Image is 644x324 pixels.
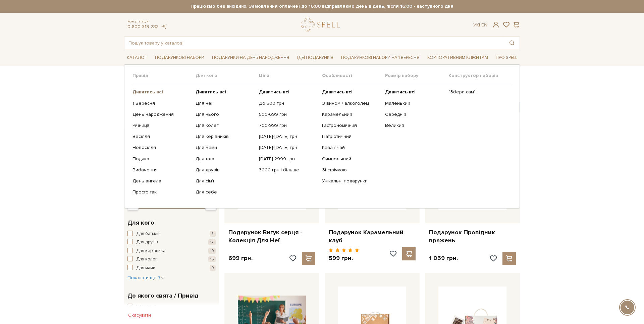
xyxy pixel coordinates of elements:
a: Дивитись всі [385,89,443,95]
span: Для колег [136,256,157,263]
button: Пошук товару у каталозі [504,37,520,49]
span: Привід [132,73,196,79]
a: [DATE]-[DATE] грн [259,145,317,151]
a: Весілля [132,134,191,140]
span: Розмір набору [385,73,448,79]
a: Для колег [196,123,254,129]
a: Для неї [196,100,254,106]
p: 599 грн. [329,254,359,262]
span: Для друзів [136,239,158,246]
a: Середній [385,111,443,117]
a: З вином / алкоголем [322,100,380,106]
span: 9 [210,265,216,271]
span: Для кого [127,218,154,227]
a: Гастрономічний [322,123,380,129]
div: Ук [473,22,487,28]
a: 1 Вересня [132,100,191,106]
span: Ціна [259,73,322,79]
a: 0 800 319 233 [127,24,159,29]
a: Про Spell [493,53,520,63]
span: Для керівника [136,248,165,254]
a: Подарункові набори [152,53,207,63]
a: [DATE]-2999 грн [259,156,317,162]
b: Дивитись всі [132,89,163,95]
a: Подарунки на День народження [209,53,292,63]
a: Карамельний [322,111,380,117]
a: Для тата [196,156,254,162]
a: 700-999 грн [259,123,317,129]
button: 1 Вересня [127,304,216,310]
button: Для мами 9 [127,265,216,271]
b: Дивитись всі [259,89,289,95]
a: Для друзів [196,167,254,173]
div: Max [205,201,217,211]
div: Min [127,201,139,211]
a: Подарунок Карамельний клуб [329,229,416,244]
b: Дивитись всі [385,89,416,95]
span: 17 [208,239,216,245]
p: 699 грн. [228,254,253,262]
a: Просто так [132,189,191,195]
a: Для керівників [196,134,254,140]
span: 15 [208,256,216,262]
p: 1 059 грн. [429,254,458,262]
a: До 500 грн [259,100,317,106]
a: Великий [385,123,443,129]
span: Конструктор наборів [448,73,512,79]
a: 3000 грн і більше [259,167,317,173]
a: 500-699 грн [259,111,317,117]
a: Зі стрічкою [322,167,380,173]
a: En [481,22,487,28]
span: | [479,22,480,28]
a: Унікальні подарунки [322,178,380,184]
a: Подяка [132,156,191,162]
a: День народження [132,111,191,117]
a: Дивитись всі [259,89,317,95]
span: Консультація: [127,19,167,24]
a: Подарунок Провідник вражень [429,229,516,244]
a: [DATE]-[DATE] грн [259,134,317,140]
a: Символічний [322,156,380,162]
a: Дивитись всі [132,89,191,95]
button: Показати ще 7 [127,274,165,281]
strong: Працюємо без вихідних. Замовлення оплачені до 16:00 відправляємо день в день, після 16:00 - насту... [124,3,520,9]
a: Для нього [196,111,254,117]
a: telegram [160,24,167,29]
a: Для себе [196,189,254,195]
a: Кава / чай [322,145,380,151]
span: Для батьків [136,231,160,237]
span: 8 [210,231,216,237]
button: Для друзів 17 [127,239,216,246]
span: 1 Вересня [136,304,156,310]
a: Дивитись всі [322,89,380,95]
a: Новосілля [132,145,191,151]
a: Річниця [132,123,191,129]
a: Для мами [196,145,254,151]
span: Показати ще 7 [127,275,165,280]
span: До якого свята / Привід [127,291,199,300]
a: Маленький [385,100,443,106]
span: Особливості [322,73,385,79]
span: Для кого [196,73,259,79]
a: Патріотичний [322,134,380,140]
a: Вибачення [132,167,191,173]
a: Для сім'ї [196,178,254,184]
a: "Збери сам" [448,89,506,95]
span: Для мами [136,265,155,271]
b: Дивитись всі [322,89,353,95]
button: Для батьків 8 [127,231,216,237]
button: Для колег 15 [127,256,216,263]
a: Подарункові набори на 1 Вересня [338,52,422,63]
span: 10 [208,248,216,254]
a: Подарунок Вигук серця - Колекція Для Неї [228,229,315,244]
a: Дивитись всі [196,89,254,95]
b: Дивитись всі [196,89,226,95]
a: День ангела [132,178,191,184]
div: Каталог [124,64,520,209]
a: Каталог [124,53,150,63]
button: Для керівника 10 [127,248,216,254]
a: Ідеї подарунків [294,53,336,63]
a: Корпоративним клієнтам [425,52,491,63]
input: Пошук товару у каталозі [124,37,504,49]
a: logo [301,18,343,31]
